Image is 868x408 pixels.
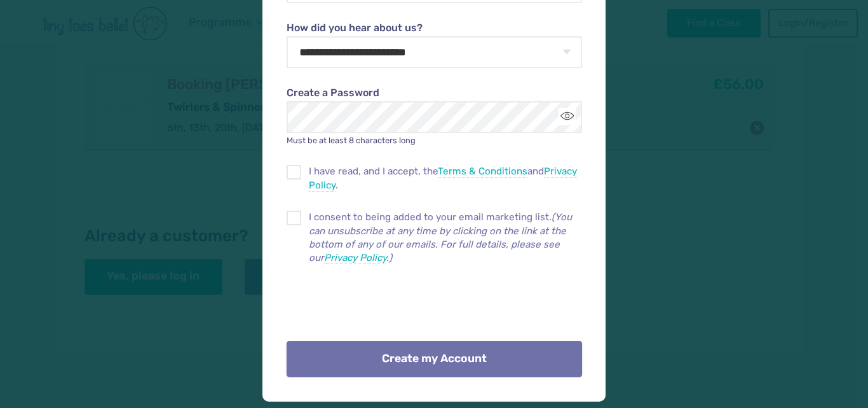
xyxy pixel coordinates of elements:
[309,165,577,191] a: Privacy Policy
[287,86,581,100] label: Create a Password
[287,21,581,35] label: How did you hear about us?
[309,165,582,192] span: I have read, and I accept, the and .
[287,136,416,145] small: Must be at least 8 characters long
[287,278,480,328] iframe: reCAPTCHA
[438,165,527,178] a: Terms & Conditions
[324,252,386,264] a: Privacy Policy
[287,341,581,377] button: Create my Account
[559,108,576,125] button: Toggle password visibility
[309,211,582,265] p: I consent to being added to your email marketing list.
